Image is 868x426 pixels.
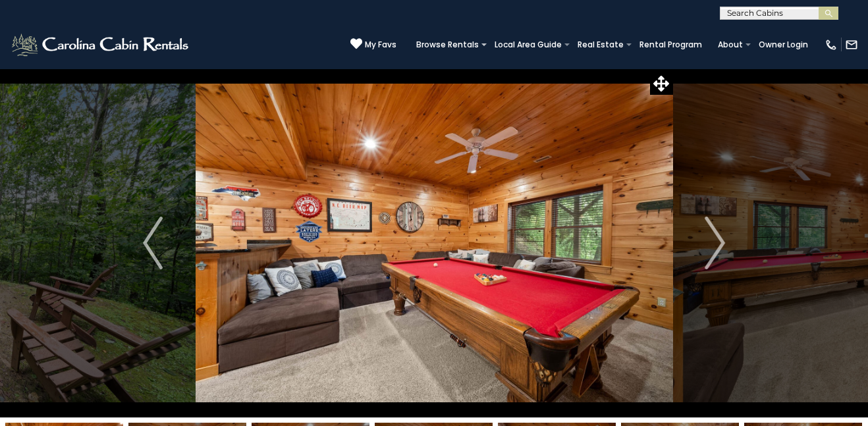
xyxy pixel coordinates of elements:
button: Next [672,68,757,417]
img: mail-regular-white.png [845,38,858,51]
img: arrow [705,217,725,269]
a: Browse Rentals [410,36,485,54]
img: phone-regular-white.png [825,38,838,51]
span: My Favs [365,39,396,51]
img: arrow [143,217,163,269]
button: Previous [110,68,195,417]
a: Local Area Guide [488,36,568,54]
a: Rental Program [633,36,709,54]
a: My Favs [350,38,396,51]
a: About [711,36,749,54]
img: White-1-2.png [10,32,192,58]
a: Real Estate [571,36,630,54]
a: Owner Login [752,36,815,54]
